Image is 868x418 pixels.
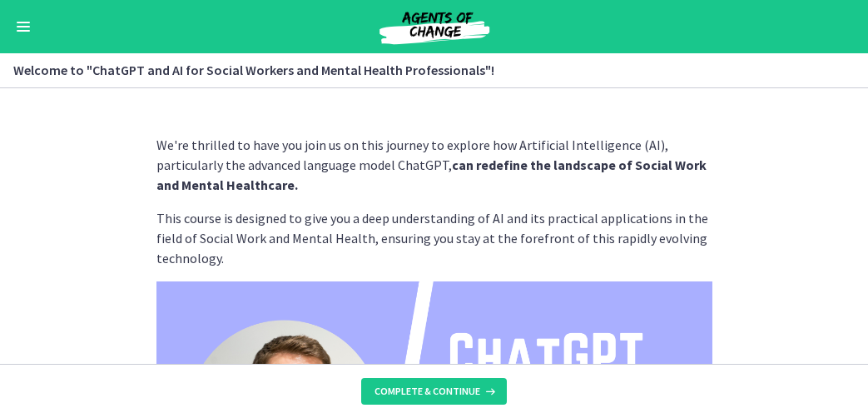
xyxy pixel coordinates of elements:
h3: Welcome to "ChatGPT and AI for Social Workers and Mental Health Professionals"! [13,60,835,80]
button: Complete & continue [361,378,507,405]
span: Complete & continue [374,385,480,398]
p: This course is designed to give you a deep understanding of AI and its practical applications in ... [156,208,712,268]
button: Enable menu [13,17,33,37]
p: We're thrilled to have you join us on this journey to explore how Artificial Intelligence (AI), p... [156,135,712,195]
img: Agents of Change [335,7,534,47]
